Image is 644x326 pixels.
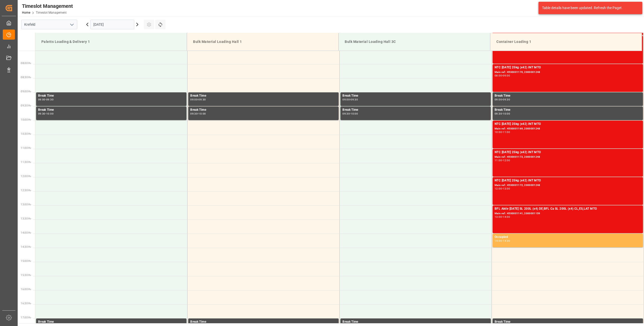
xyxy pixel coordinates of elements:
[502,216,503,218] div: -
[495,107,641,113] div: Break Time
[191,37,334,46] div: Bulk Material Loading Hall 1
[21,20,77,29] input: Type to search/select
[495,183,641,187] div: Main ref : 4500001172, 2000001248
[22,2,73,10] div: Timeslot Management
[503,240,510,242] div: 14:30
[190,319,337,324] div: Break Time
[21,203,31,206] span: 13:00 Hr
[503,131,510,133] div: 11:00
[190,107,337,113] div: Break Time
[21,231,31,234] span: 14:00 Hr
[21,147,31,149] span: 11:00 Hr
[342,93,489,98] div: Break Time
[495,98,502,101] div: 09:00
[21,316,31,319] span: 17:00 Hr
[495,113,502,115] div: 09:30
[38,98,45,101] div: 09:00
[190,98,198,101] div: 09:00
[38,107,184,113] div: Break Time
[495,70,641,74] div: Main ref : 4500001170, 2000001248
[39,37,183,46] div: Paletts Loading & Delivery 1
[502,240,503,242] div: -
[343,37,486,46] div: Bulk Material Loading Hall 3C
[21,260,31,262] span: 15:00 Hr
[342,113,350,115] div: 09:30
[190,113,198,115] div: 09:30
[495,178,641,183] div: NTC [DATE] 25kg (x42) INT MTO
[198,98,206,101] div: 09:30
[495,216,502,218] div: 13:00
[21,132,31,135] span: 10:30 Hr
[45,98,46,101] div: -
[495,127,641,131] div: Main ref : 4500001169, 2000001248
[21,104,31,107] span: 09:30 Hr
[21,118,31,121] span: 10:00 Hr
[502,98,503,101] div: -
[495,122,641,127] div: NTC [DATE] 25kg (x42) INT MTO
[21,161,31,164] span: 11:30 Hr
[21,175,31,178] span: 12:00 Hr
[502,74,503,77] div: -
[342,107,489,113] div: Break Time
[495,93,641,98] div: Break Time
[503,159,510,161] div: 12:00
[351,98,358,101] div: 09:30
[503,74,510,77] div: 09:00
[21,246,31,248] span: 14:30 Hr
[503,187,510,190] div: 13:00
[350,113,351,115] div: -
[502,131,503,133] div: -
[38,93,184,98] div: Break Time
[503,113,510,115] div: 10:00
[495,240,502,242] div: 14:00
[495,74,502,77] div: 08:00
[38,319,184,324] div: Break Time
[502,113,503,115] div: -
[350,98,351,101] div: -
[68,21,75,29] button: open menu
[21,288,31,291] span: 16:00 Hr
[502,187,503,190] div: -
[21,274,31,277] span: 15:30 Hr
[198,113,206,115] div: 10:00
[495,65,641,70] div: NTC [DATE] 25kg (x42) INT MTO
[90,20,134,29] input: DD.MM.YYYY
[502,159,503,161] div: -
[351,113,358,115] div: 10:00
[495,235,641,240] div: Occupied
[21,217,31,220] span: 13:30 Hr
[45,113,46,115] div: -
[503,216,510,218] div: 14:00
[38,113,45,115] div: 09:30
[495,155,641,159] div: Main ref : 4500001173, 2000001248
[198,113,198,115] div: -
[495,187,502,190] div: 12:00
[503,98,510,101] div: 09:30
[198,98,198,101] div: -
[21,76,31,79] span: 08:30 Hr
[190,93,337,98] div: Break Time
[495,319,641,324] div: Break Time
[46,98,53,101] div: 09:30
[22,11,30,14] a: Home
[495,159,502,161] div: 11:00
[21,189,31,192] span: 12:30 Hr
[542,5,635,11] div: Table details have been updated. Refresh the Page!.
[495,211,641,216] div: Main ref : 4500001141, 2000001159
[494,37,638,46] div: Container Loading 1
[342,319,489,324] div: Break Time
[495,150,641,155] div: NTC [DATE] 25kg (x42) INT MTO
[495,206,641,211] div: BFL Aktiv [DATE] SL 200L (x4) DE;BFL Ca SL 200L (x4) CL,ES,LAT MTO
[495,131,502,133] div: 10:00
[21,62,31,65] span: 08:00 Hr
[21,302,31,305] span: 16:30 Hr
[46,113,53,115] div: 10:00
[21,90,31,93] span: 09:00 Hr
[342,98,350,101] div: 09:00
